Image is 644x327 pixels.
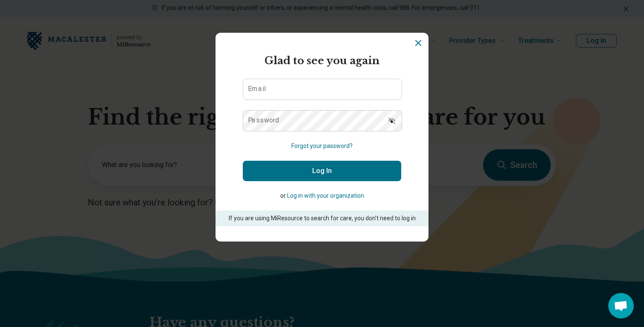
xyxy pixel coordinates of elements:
button: Log In [243,161,401,181]
label: Email [248,85,266,92]
button: Forgot your password? [291,142,353,151]
button: Show password [382,110,401,131]
p: or [243,191,401,200]
p: If you are using MiResource to search for care, you don’t need to log in [227,214,417,223]
button: Log in with your organization [287,191,364,200]
button: Dismiss [413,38,423,48]
h2: Glad to see you again [243,53,401,68]
section: Login Dialog [216,33,428,242]
label: Password [248,117,279,124]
